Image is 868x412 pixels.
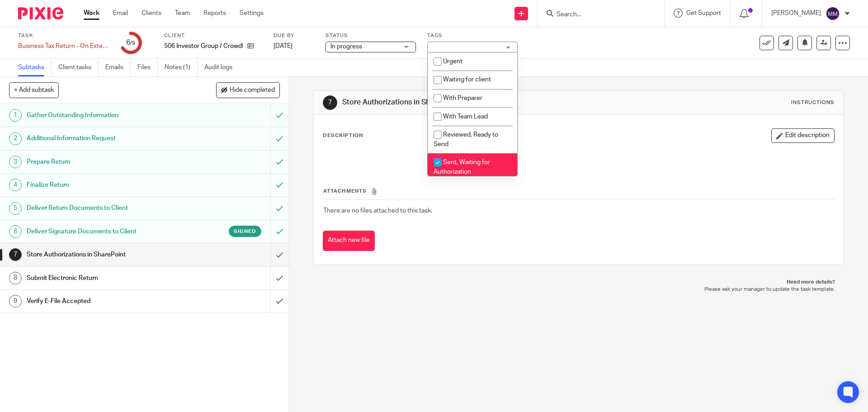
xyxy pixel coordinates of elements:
[9,225,22,238] div: 6
[9,179,22,191] div: 4
[323,189,367,194] span: Attachments
[137,59,158,76] a: Files
[274,32,314,39] label: Due by
[771,128,835,143] button: Edit description
[27,178,183,192] h1: Finalize Return
[27,132,183,145] h1: Additional Information Request
[9,295,22,308] div: 9
[142,9,161,18] a: Clients
[9,272,22,284] div: 8
[105,59,131,76] a: Emails
[434,159,490,175] span: Sent, Waiting for Authorization
[9,109,22,122] div: 1
[9,133,22,145] div: 2
[686,10,721,16] span: Get Support
[9,82,59,98] button: + Add subtask
[130,41,135,46] small: /9
[18,7,63,19] img: Pixie
[325,32,416,39] label: Status
[18,59,52,76] a: Subtasks
[27,248,183,261] h1: Store Authorizations in SharePoint
[323,132,363,139] p: Description
[234,227,256,235] span: Signed
[9,202,22,215] div: 5
[771,9,821,18] p: [PERSON_NAME]
[175,9,190,18] a: Team
[556,11,637,19] input: Search
[164,32,262,39] label: Client
[322,286,835,293] p: Please ask your manager to update the task template.
[427,32,518,39] label: Tags
[323,95,337,110] div: 7
[826,6,840,21] img: svg%3E
[27,201,183,215] h1: Deliver Return Documents to Client
[322,279,835,286] p: Need more details?
[18,32,108,39] label: Task
[27,109,183,122] h1: Gather Outstanding Information
[203,9,226,18] a: Reports
[27,155,183,169] h1: Prepare Return
[165,59,198,76] a: Notes (1)
[113,9,128,18] a: Email
[84,9,99,18] a: Work
[240,9,264,18] a: Settings
[230,87,275,94] span: Hide completed
[164,42,243,51] p: 506 Investor Group / CrowdDD
[323,208,432,214] span: There are no files attached to this task.
[443,58,462,65] span: Urgent
[58,59,99,76] a: Client tasks
[323,231,375,251] button: Attach new file
[434,132,498,147] span: Reviewed, Ready to Send
[330,43,362,50] span: In progress
[791,99,835,106] div: Instructions
[274,43,292,49] span: [DATE]
[27,225,183,238] h1: Deliver Signature Documents to Client
[18,42,108,51] div: Business Tax Return - On Extension - Xebec
[27,294,183,308] h1: Verify E-File Accepted
[126,38,135,48] div: 6
[443,95,482,101] span: With Preparer
[204,59,239,76] a: Audit logs
[27,271,183,285] h1: Submit Electronic Return
[9,156,22,168] div: 3
[216,82,280,98] button: Hide completed
[443,76,491,83] span: Waiting for client
[9,248,22,261] div: 7
[443,114,488,120] span: With Team Lead
[342,98,598,107] h1: Store Authorizations in SharePoint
